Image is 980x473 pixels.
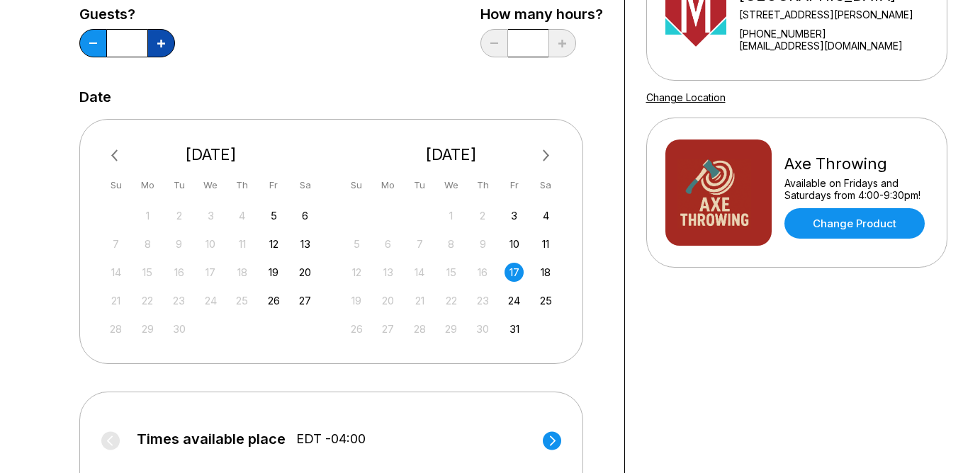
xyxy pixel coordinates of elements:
[264,176,283,195] div: Fr
[410,176,429,195] div: Tu
[264,234,283,253] div: Choose Friday, September 12th, 2025
[232,234,252,253] div: Not available Thursday, September 11th, 2025
[473,206,492,225] div: Not available Thursday, October 2nd, 2025
[105,144,128,167] button: Previous Month
[473,319,492,338] div: Not available Thursday, October 30th, 2025
[232,263,252,282] div: Not available Thursday, September 18th, 2025
[106,319,125,338] div: Not available Sunday, September 28th, 2025
[169,263,188,282] div: Not available Tuesday, September 16th, 2025
[441,319,461,338] div: Not available Wednesday, October 29th, 2025
[410,234,429,253] div: Not available Tuesday, October 7th, 2025
[505,234,524,253] div: Choose Friday, October 10th, 2025
[441,206,461,225] div: Not available Wednesday, October 1st, 2025
[441,176,461,195] div: We
[473,263,492,282] div: Not available Thursday, October 16th, 2025
[536,234,556,253] div: Choose Saturday, October 11th, 2025
[295,263,315,282] div: Choose Saturday, September 20th, 2025
[784,154,928,173] div: Axe Throwing
[201,206,220,225] div: Not available Wednesday, September 3rd, 2025
[441,234,461,253] div: Not available Wednesday, October 8th, 2025
[410,319,429,338] div: Not available Tuesday, October 28th, 2025
[201,263,220,282] div: Not available Wednesday, September 17th, 2025
[473,176,492,195] div: Th
[739,8,940,21] div: [STREET_ADDRESS][PERSON_NAME]
[536,263,556,282] div: Choose Saturday, October 18th, 2025
[169,176,188,195] div: Tu
[739,40,940,52] a: [EMAIL_ADDRESS][DOMAIN_NAME]
[106,291,125,310] div: Not available Sunday, September 21st, 2025
[378,263,398,282] div: Not available Monday, October 13th, 2025
[295,206,315,225] div: Choose Saturday, September 6th, 2025
[347,263,366,282] div: Not available Sunday, October 12th, 2025
[79,6,175,22] label: Guests?
[345,205,558,338] div: month 2025-10
[378,319,398,338] div: Not available Monday, October 27th, 2025
[138,263,157,282] div: Not available Monday, September 15th, 2025
[505,319,524,338] div: Choose Friday, October 31st, 2025
[296,431,366,447] span: EDT -04:00
[505,291,524,310] div: Choose Friday, October 24th, 2025
[106,234,125,253] div: Not available Sunday, September 7th, 2025
[378,234,398,253] div: Not available Monday, October 6th, 2025
[138,206,157,225] div: Not available Monday, September 1st, 2025
[347,176,366,195] div: Su
[505,263,524,282] div: Choose Friday, October 17th, 2025
[232,291,252,310] div: Not available Thursday, September 25th, 2025
[784,208,925,239] a: Change Product
[347,234,366,253] div: Not available Sunday, October 5th, 2025
[295,291,315,310] div: Choose Saturday, September 27th, 2025
[739,28,940,40] div: [PHONE_NUMBER]
[232,206,252,225] div: Not available Thursday, September 4th, 2025
[646,91,726,103] a: Change Location
[665,139,772,246] img: Axe Throwing
[264,291,283,310] div: Choose Friday, September 26th, 2025
[79,89,111,105] label: Date
[138,234,157,253] div: Not available Monday, September 8th, 2025
[138,291,157,310] div: Not available Monday, September 22nd, 2025
[169,234,188,253] div: Not available Tuesday, September 9th, 2025
[106,176,125,195] div: Su
[347,319,366,338] div: Not available Sunday, October 26th, 2025
[473,234,492,253] div: Not available Thursday, October 9th, 2025
[784,177,928,201] div: Available on Fridays and Saturdays from 4:00-9:30pm!
[138,176,157,195] div: Mo
[378,176,398,195] div: Mo
[473,291,492,310] div: Not available Thursday, October 23rd, 2025
[342,145,561,164] div: [DATE]
[101,145,321,164] div: [DATE]
[232,176,252,195] div: Th
[536,206,556,225] div: Choose Saturday, October 4th, 2025
[347,291,366,310] div: Not available Sunday, October 19th, 2025
[264,206,283,225] div: Choose Friday, September 5th, 2025
[169,206,188,225] div: Not available Tuesday, September 2nd, 2025
[441,291,461,310] div: Not available Wednesday, October 22nd, 2025
[138,319,157,338] div: Not available Monday, September 29th, 2025
[201,176,220,195] div: We
[410,291,429,310] div: Not available Tuesday, October 21st, 2025
[378,291,398,310] div: Not available Monday, October 20th, 2025
[505,206,524,225] div: Choose Friday, October 3rd, 2025
[536,176,556,195] div: Sa
[106,263,125,282] div: Not available Sunday, September 14th, 2025
[264,263,283,282] div: Choose Friday, September 19th, 2025
[536,291,556,310] div: Choose Saturday, October 25th, 2025
[480,6,603,22] label: How many hours?
[410,263,429,282] div: Not available Tuesday, October 14th, 2025
[105,205,317,338] div: month 2025-09
[441,263,461,282] div: Not available Wednesday, October 15th, 2025
[535,144,558,167] button: Next Month
[169,319,188,338] div: Not available Tuesday, September 30th, 2025
[137,431,286,447] span: Times available place
[295,176,315,195] div: Sa
[169,291,188,310] div: Not available Tuesday, September 23rd, 2025
[201,291,220,310] div: Not available Wednesday, September 24th, 2025
[505,176,524,195] div: Fr
[201,234,220,253] div: Not available Wednesday, September 10th, 2025
[295,234,315,253] div: Choose Saturday, September 13th, 2025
